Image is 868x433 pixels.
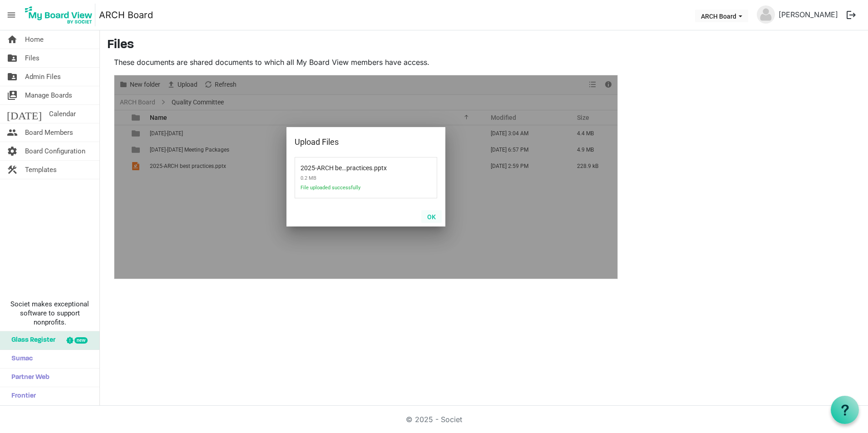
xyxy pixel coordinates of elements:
[7,105,42,123] span: [DATE]
[301,185,396,196] span: File uploaded successfully
[295,135,409,149] div: Upload Files
[7,68,18,86] span: folder_shared
[301,172,396,185] span: 0.2 MB
[25,123,73,142] span: Board Members
[114,57,618,68] p: These documents are shared documents to which all My Board View members have access.
[25,49,39,67] span: Files
[7,161,18,179] span: construction
[74,337,88,344] div: new
[7,30,18,49] span: home
[421,210,442,223] button: OK
[3,6,20,24] span: menu
[7,331,55,349] span: Glass Register
[107,38,861,53] h3: Files
[4,300,95,327] span: Societ makes exceptional software to support nonprofits.
[22,4,95,26] img: My Board View Logo
[7,369,49,387] span: Partner Web
[22,4,99,26] a: My Board View Logo
[7,142,18,160] span: settings
[775,5,842,24] a: [PERSON_NAME]
[99,6,153,24] a: ARCH Board
[49,105,76,123] span: Calendar
[7,387,36,405] span: Frontier
[25,68,61,86] span: Admin Files
[7,86,18,104] span: switch_account
[25,86,72,104] span: Manage Boards
[25,161,57,179] span: Templates
[406,415,462,424] a: © 2025 - Societ
[842,5,861,25] button: logout
[695,10,748,22] button: ARCH Board dropdownbutton
[757,5,775,24] img: no-profile-picture.svg
[7,123,18,142] span: people
[25,142,85,160] span: Board Configuration
[301,159,372,172] span: 2025-ARCH best practices.pptx
[7,350,33,368] span: Sumac
[7,49,18,67] span: folder_shared
[25,30,44,49] span: Home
